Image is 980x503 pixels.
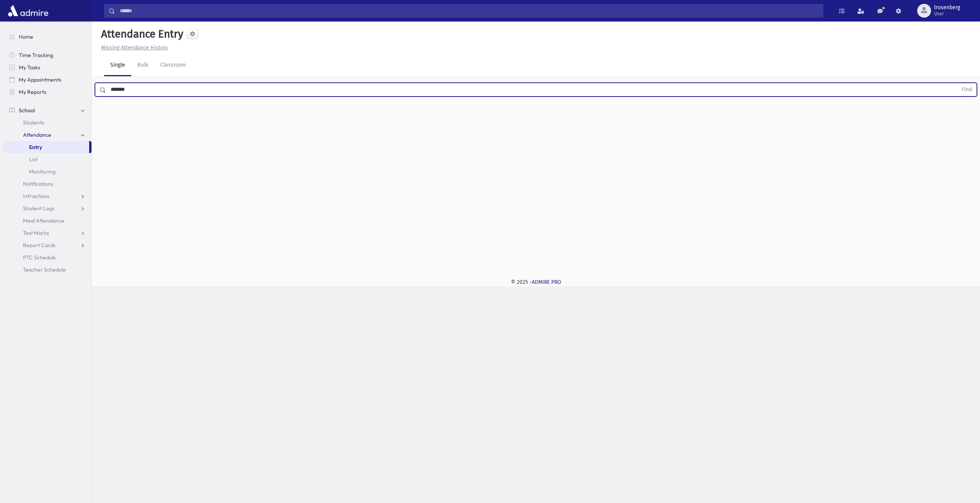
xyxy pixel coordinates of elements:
a: Home [3,31,91,43]
a: Students [3,116,91,129]
a: Test Marks [3,227,91,239]
a: My Appointments [3,74,91,86]
span: Home [19,33,33,40]
span: Report Cards [23,242,56,249]
span: Infractions [23,193,49,200]
a: Infractions [3,190,91,202]
a: Bulk [131,55,154,76]
a: Attendance [3,129,91,141]
a: List [3,153,91,165]
span: Students [23,119,44,126]
span: Time Tracking [19,52,53,59]
a: Classroom [154,55,192,76]
span: My Reports [19,88,46,95]
a: Notifications [3,178,91,190]
span: User [934,11,960,17]
a: Teacher Schedule [3,264,91,276]
span: List [29,156,38,163]
span: Notifications [23,180,53,187]
a: Student Logs [3,202,91,215]
a: Report Cards [3,239,91,251]
span: Test Marks [23,229,49,236]
a: Time Tracking [3,49,91,61]
button: Find [957,83,977,96]
a: My Reports [3,86,91,98]
span: Teacher Schedule [23,266,66,273]
a: Meal Attendance [3,215,91,227]
a: Single [104,55,131,76]
input: Search [115,4,823,18]
a: ADMIRE PRO [532,279,561,285]
a: My Tasks [3,61,91,74]
span: Meal Attendance [23,217,64,224]
span: School [19,107,35,114]
img: AdmirePro [6,3,50,18]
a: Missing Attendance History [98,44,168,51]
a: Monitoring [3,165,91,178]
a: PTC Schedule [3,251,91,264]
span: Student Logs [23,205,54,212]
span: lrosenberg [934,5,960,11]
span: Entry [29,144,42,151]
span: PTC Schedule [23,254,56,261]
span: Monitoring [29,168,56,175]
a: School [3,104,91,116]
span: Attendance [23,131,51,138]
a: Entry [3,141,89,153]
span: My Appointments [19,76,61,83]
u: Missing Attendance History [101,44,168,51]
h5: Attendance Entry [98,28,183,41]
span: My Tasks [19,64,40,71]
div: © 2025 - [104,278,968,286]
